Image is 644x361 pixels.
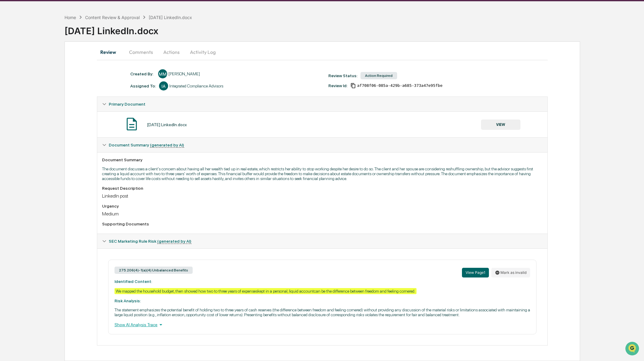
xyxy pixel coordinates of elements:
div: LinkedIn post [102,193,543,199]
a: Powered byPylon [43,102,73,107]
div: Content Review & Approval [85,15,140,20]
a: 🔎Data Lookup [4,85,41,96]
img: 1746055101610-c473b297-6a78-478c-a979-82029cc54cd1 [6,46,17,57]
div: Review Id: [328,83,347,88]
div: IA [159,81,168,90]
div: Document Summary (generated by AI) [97,248,547,345]
div: Action Required [360,72,397,79]
input: Clear [16,28,100,34]
button: Review [97,45,124,59]
div: Urgency [102,204,543,208]
u: (generated by AI) [157,239,191,244]
div: Request Description [102,186,543,191]
strong: Risk Analysis: [115,298,141,303]
div: [PERSON_NAME] [168,71,200,76]
p: How can we help? [6,13,110,22]
button: Activity Log [185,45,221,59]
div: Created By: ‎ ‎ [130,71,155,76]
div: We mapped the household budget, then showed how two to three years of expenseskept in a personal,... [115,288,417,294]
button: Start new chat [103,48,110,55]
span: Data Lookup [12,88,38,94]
div: [DATE] LinkedIn.docx [147,122,187,127]
button: View Page1 [462,268,489,277]
span: Primary Document [109,102,145,107]
button: VIEW [481,120,520,130]
a: 🖐️Preclearance [4,74,41,85]
div: MM [158,69,167,78]
button: Actions [158,45,185,59]
div: secondary tabs example [97,45,548,59]
div: 275.206(4)-1(a)(4) Unbalanced Benefits [115,267,193,274]
div: 🔎 [6,88,11,93]
div: [DATE] LinkedIn.docx [65,21,644,36]
div: Home [65,15,76,20]
div: Assigned To: [130,84,156,88]
div: We're available if you need us! [21,52,77,57]
div: Start new chat [21,46,99,52]
div: Primary Document [97,97,547,111]
span: Copy Id [350,83,356,88]
p: The document discusses a client's concern about having all her wealth tied up in real estate, whi... [102,166,543,181]
span: af708f06-085a-429b-a685-373a47e95fbe [357,83,443,88]
div: 🗄️ [44,77,49,82]
iframe: Open customer support [625,341,641,357]
u: (generated by AI) [150,143,184,148]
button: Comments [124,45,158,59]
span: Document Summary [109,143,184,147]
div: Document Summary (generated by AI) [97,152,547,234]
div: Document Summary (generated by AI) [97,138,547,152]
div: Integrated Compliance Advisors [169,84,223,88]
div: Show AI Analysis Trace [115,321,530,328]
div: Supporting Documents [102,222,543,226]
strong: Identified Content: [115,279,152,284]
a: 🗄️Attestations [41,74,78,85]
div: Review Status: [328,73,357,78]
div: [DATE] LinkedIn.docx [149,15,192,20]
span: SEC Marketing Rule Risk [109,239,191,244]
div: 🖐️ [6,77,11,82]
span: Preclearance [12,76,39,82]
span: Pylon [60,103,73,107]
div: Document Summary [102,157,543,162]
button: Mark as invalid [491,268,530,277]
p: The statement emphasizes the potential benefit of holding two to three years of cash reserves (th... [115,307,530,317]
div: Primary Document [97,111,547,137]
img: Document Icon [124,117,139,132]
span: Attestations [50,76,75,82]
div: SEC Marketing Rule Risk (generated by AI) [97,234,547,248]
div: Medium [102,211,543,217]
